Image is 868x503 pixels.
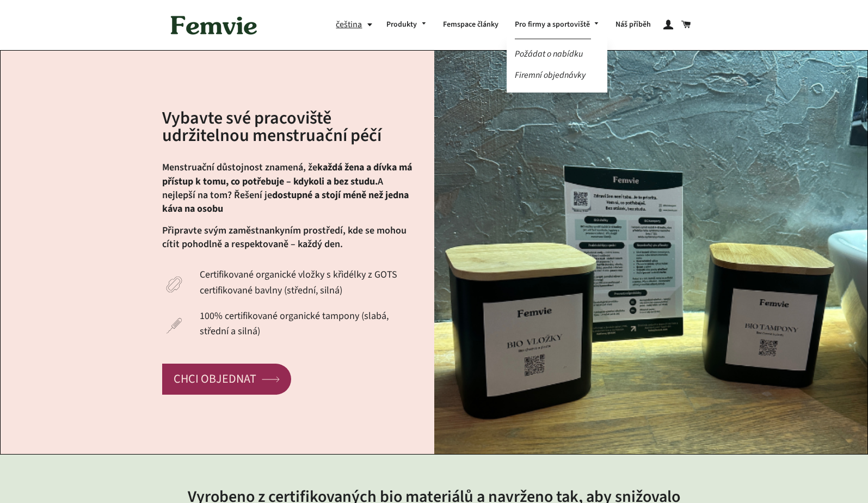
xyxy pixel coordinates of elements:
[165,8,263,42] img: Femvie
[162,364,291,395] a: CHCI OBJEDNAT
[162,188,409,216] strong: dostupné a stojí méně než jedna káva na osobu
[186,267,417,298] p: Certifikované organické vložky s křidélky z GOTS certifikované bavlny (střední, silná)
[734,433,863,484] iframe: Tidio Chat
[507,11,608,39] a: Pro firmy a sportoviště
[378,11,435,39] a: Produkty
[162,314,187,338] img: TOTM_Product_Icons_Isolated_v2_NON_APP_TAMPON_50x.svg
[435,11,507,39] a: Femspace články
[162,161,418,216] p: Menstruační důstojnost znamená, že A nejlepší na tom? Řešení je
[186,309,417,339] p: 100% certifikované organické tampony (slabá, střední a silná)
[162,224,418,251] h6: Připravte svým zaměstnankyním prostředí, kde se mohou cítit pohodlně a respektovaně – každý den.
[336,17,378,32] button: čeština
[162,272,187,297] img: TOTM_Product_Icons_Isolated_v2_PADS-1_50x.svg
[507,66,608,85] a: Firemní objednávky
[507,45,608,64] a: Požádat o nabídku
[162,161,412,188] strong: každá žena a dívka má přístup k tomu, co potřebuje – kdykoli a bez studu.
[607,11,659,39] a: Náš příběh
[162,109,418,144] h2: Vybavte své pracoviště udržitelnou menstruační péčí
